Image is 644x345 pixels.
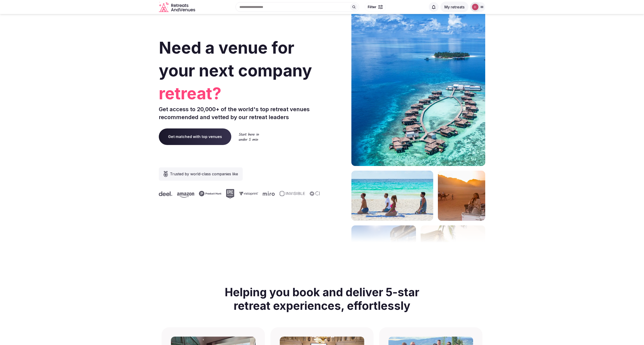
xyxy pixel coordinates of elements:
[170,171,238,177] span: Trusted by world-class companies like
[279,191,305,197] svg: Invisible company logo
[159,191,172,196] svg: Deel company logo
[368,5,376,9] span: Filter
[239,192,258,196] svg: Vistaprint company logo
[159,128,231,145] a: Get matched with top venues
[440,2,468,12] button: My retreats
[263,191,275,196] svg: Miro company logo
[472,4,478,10] img: Danielle Leung
[226,189,234,198] svg: Epic Games company logo
[365,3,386,11] button: Filter
[438,171,485,221] img: woman sitting in back of truck with camels
[440,5,468,9] a: My retreats
[159,105,320,121] p: Get access to 20,000+ of the world's top retreat venues recommended and vetted by our retreat lea...
[159,82,320,105] span: retreat?
[351,171,433,221] img: yoga on tropical beach
[159,2,196,12] a: Visit the homepage
[159,2,196,12] svg: Retreats and Venues company logo
[218,280,426,318] h2: Helping you book and deliver 5-star retreat experiences, effortlessly
[239,133,259,141] img: Start here in under 5 min
[159,38,312,80] span: Need a venue for your next company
